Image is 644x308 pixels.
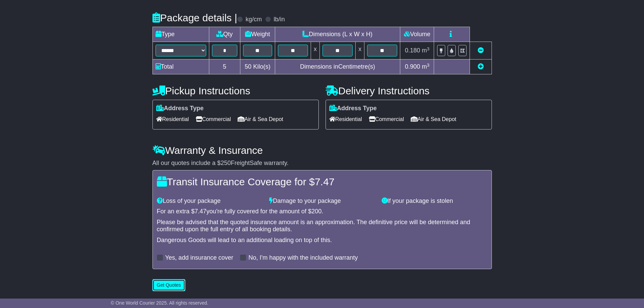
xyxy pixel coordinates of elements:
div: For an extra $ you're fully covered for the amount of $ . [157,208,487,215]
td: Kilo(s) [240,60,275,74]
h4: Transit Insurance Coverage for $ [157,176,487,187]
label: Address Type [329,105,377,112]
span: © One World Courier 2025. All rights reserved. [111,300,209,306]
h4: Pickup Instructions [152,85,319,96]
span: 200 [311,208,321,215]
span: Commercial [196,114,231,124]
label: lb/in [273,16,285,23]
div: Damage to your package [266,197,378,205]
a: Remove this item [478,47,484,54]
label: kg/cm [245,16,262,23]
button: Get Quotes [152,279,186,291]
span: 50 [245,63,252,70]
div: All our quotes include a $ FreightSafe warranty. [152,160,492,167]
span: m [422,63,430,70]
td: x [311,42,319,60]
td: 5 [209,60,240,74]
h4: Package details | [152,12,237,23]
a: Add new item [478,63,484,70]
td: Weight [240,27,275,42]
sup: 3 [427,63,430,68]
td: Dimensions in Centimetre(s) [275,60,400,74]
span: 0.900 [405,63,420,70]
span: 7.47 [315,176,334,187]
h4: Warranty & Insurance [152,145,492,156]
td: Dimensions (L x W x H) [275,27,400,42]
span: Air & Sea Depot [411,114,456,124]
label: Yes, add insurance cover [165,254,233,262]
sup: 3 [427,46,430,51]
td: Type [152,27,209,42]
span: 0.180 [405,47,420,54]
div: Loss of your package [153,197,266,205]
h4: Delivery Instructions [326,85,492,96]
span: Residential [156,114,189,124]
label: No, I'm happy with the included warranty [248,254,358,262]
span: Commercial [369,114,404,124]
span: Residential [329,114,362,124]
td: Volume [400,27,434,42]
td: x [356,42,364,60]
td: Qty [209,27,240,42]
td: Total [152,60,209,74]
span: 7.47 [195,208,207,215]
div: If your package is stolen [378,197,491,205]
label: Address Type [156,105,204,112]
div: Please be advised that the quoted insurance amount is an approximation. The definitive price will... [157,219,487,233]
span: 250 [221,160,231,166]
span: m [422,47,430,54]
div: Dangerous Goods will lead to an additional loading on top of this. [157,237,487,244]
span: Air & Sea Depot [238,114,283,124]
